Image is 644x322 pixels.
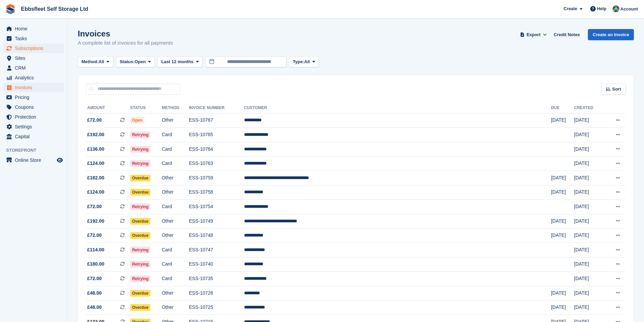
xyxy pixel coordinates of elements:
a: menu [3,83,64,92]
td: [DATE] [574,113,604,128]
span: Type: [293,58,304,65]
td: [DATE] [574,257,604,272]
td: ESS-10735 [189,272,244,286]
span: Overdue [130,290,151,297]
a: Create an Invoice [588,29,634,40]
span: Settings [15,122,55,131]
a: Preview store [56,156,64,164]
td: Other [162,185,189,200]
span: All [304,58,310,65]
a: menu [3,34,64,43]
span: Last 12 months [161,58,193,65]
span: £72.00 [87,117,102,124]
td: ESS-10759 [189,171,244,185]
th: Amount [86,103,130,114]
span: Export [527,31,541,38]
span: £192.00 [87,218,104,225]
th: Customer [244,103,551,114]
span: Sites [15,53,55,63]
span: Overdue [130,304,151,311]
span: £72.00 [87,232,102,239]
a: menu [3,63,64,73]
td: Card [162,200,189,214]
span: Overdue [130,175,151,181]
span: CRM [15,63,55,73]
button: Method: All [78,56,113,68]
img: stora-icon-8386f47178a22dfd0bd8f6a31ec36ba5ce8667c1dd55bd0f319d3a0aa187defe.svg [5,4,16,14]
button: Last 12 months [158,56,202,68]
span: All [99,58,104,65]
span: Capital [15,132,55,141]
td: [DATE] [574,200,604,214]
span: Retrying [130,160,151,167]
td: ESS-10758 [189,185,244,200]
span: Status: [120,58,135,65]
span: Open [130,117,145,124]
td: ESS-10749 [189,214,244,228]
span: £48.00 [87,304,102,311]
th: Invoice Number [189,103,244,114]
span: Analytics [15,73,55,82]
td: [DATE] [551,286,574,300]
td: [DATE] [574,272,604,286]
span: Retrying [130,131,151,138]
td: [DATE] [574,185,604,200]
a: menu [3,132,64,141]
td: [DATE] [551,113,574,128]
td: Other [162,214,189,228]
span: Account [620,6,638,13]
span: Sort [612,86,621,93]
td: ESS-10748 [189,228,244,243]
td: [DATE] [574,128,604,142]
td: [DATE] [574,300,604,315]
td: Card [162,243,189,257]
span: £124.00 [87,189,104,196]
td: Card [162,257,189,272]
th: Status [130,103,162,114]
td: Other [162,113,189,128]
td: Other [162,286,189,300]
span: £182.00 [87,174,104,181]
a: menu [3,102,64,112]
td: ESS-10725 [189,300,244,315]
span: Retrying [130,203,151,210]
td: [DATE] [574,171,604,185]
td: Other [162,300,189,315]
span: Coupons [15,102,55,112]
span: Subscriptions [15,44,55,53]
span: Overdue [130,232,151,239]
td: ESS-10728 [189,286,244,300]
th: Due [551,103,574,114]
span: Home [15,24,55,33]
span: £72.00 [87,203,102,210]
td: [DATE] [574,156,604,171]
span: Method: [81,58,99,65]
th: Created [574,103,604,114]
th: Method [162,103,189,114]
a: menu [3,44,64,53]
span: Create [564,5,577,12]
span: £136.00 [87,146,104,153]
td: Card [162,128,189,142]
td: [DATE] [574,243,604,257]
td: ESS-10740 [189,257,244,272]
td: ESS-10765 [189,128,244,142]
td: ESS-10763 [189,156,244,171]
span: Open [135,58,146,65]
td: ESS-10767 [189,113,244,128]
td: [DATE] [551,185,574,200]
span: Protection [15,112,55,122]
span: £48.00 [87,290,102,297]
a: menu [3,122,64,131]
span: Retrying [130,146,151,153]
td: ESS-10747 [189,243,244,257]
td: [DATE] [574,142,604,156]
img: George Spring [613,5,619,12]
span: £180.00 [87,261,104,268]
button: Export [519,29,548,40]
span: £72.00 [87,275,102,282]
td: [DATE] [551,300,574,315]
a: menu [3,93,64,102]
span: Overdue [130,189,151,196]
td: Card [162,272,189,286]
